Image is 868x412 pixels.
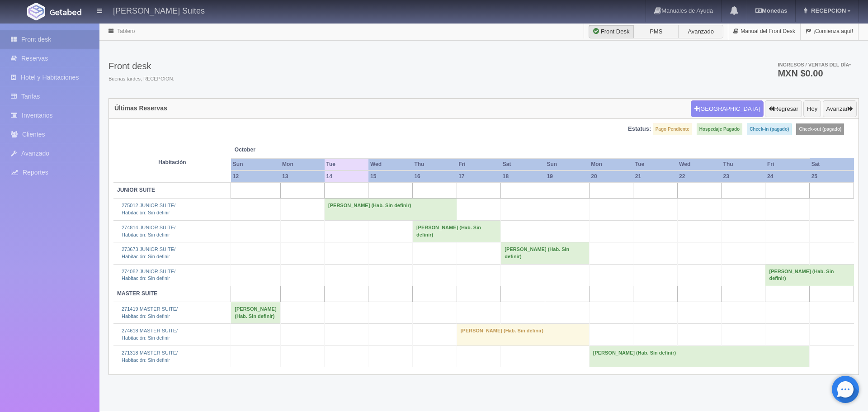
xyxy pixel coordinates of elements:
a: 271419 MASTER SUITE/Habitación: Sin definir [122,306,178,319]
span: October [235,146,321,154]
th: Sat [501,158,545,170]
th: Sun [231,158,280,170]
th: Wed [677,158,721,170]
td: [PERSON_NAME] (Hab. Sin definir) [589,346,809,367]
h3: MXN $0.00 [778,69,851,78]
label: Hospedaje Pagado [697,123,742,135]
th: 16 [412,170,457,183]
td: [PERSON_NAME] (Hab. Sin definir) [457,324,589,346]
th: Mon [589,158,633,170]
th: 24 [765,170,810,183]
th: 15 [368,170,412,183]
th: 25 [810,170,854,183]
a: Manual del Front Desk [728,23,800,40]
th: 13 [280,170,324,183]
label: PMS [633,25,679,38]
img: Getabed [27,3,45,20]
label: Pago Pendiente [653,123,692,135]
th: 12 [231,170,280,183]
b: JUNIOR SUITE [117,187,155,193]
td: [PERSON_NAME] (Hab. Sin definir) [231,302,280,324]
b: MASTER SUITE [117,290,157,297]
span: RECEPCION [809,7,846,14]
label: Avanzado [678,25,723,38]
th: Thu [722,158,765,170]
a: 271318 MASTER SUITE/Habitación: Sin definir [122,350,178,363]
label: Check-out (pagado) [796,123,844,135]
b: Monedas [755,7,787,14]
th: Fri [765,158,810,170]
th: Thu [412,158,457,170]
label: Check-in (pagado) [747,123,792,135]
img: Getabed [50,9,81,15]
a: 275012 JUNIOR SUITE/Habitación: Sin definir [122,203,175,215]
button: [GEOGRAPHIC_DATA] [691,100,764,118]
a: 273673 JUNIOR SUITE/Habitación: Sin definir [122,246,175,259]
h4: [PERSON_NAME] Suites [113,5,205,16]
th: Wed [368,158,412,170]
th: Tue [633,158,677,170]
td: [PERSON_NAME] (Hab. Sin definir) [412,220,500,242]
a: Tablero [117,28,135,34]
th: 14 [325,170,368,183]
th: 19 [545,170,590,183]
th: Sat [810,158,854,170]
td: [PERSON_NAME] (Hab. Sin definir) [501,242,589,264]
h4: Últimas Reservas [114,105,167,112]
a: ¡Comienza aquí! [801,23,858,40]
button: Hoy [803,100,821,118]
th: 17 [457,170,501,183]
td: [PERSON_NAME] (Hab. Sin definir) [765,264,854,286]
th: 21 [633,170,677,183]
th: 23 [722,170,765,183]
th: 18 [501,170,545,183]
span: Buenas tardes, RECEPCION. [108,76,175,83]
label: Estatus: [628,125,651,133]
a: 274082 JUNIOR SUITE/Habitación: Sin definir [122,269,175,281]
th: Mon [280,158,324,170]
th: Sun [545,158,590,170]
td: [PERSON_NAME] (Hab. Sin definir) [325,199,457,220]
button: Avanzar [823,100,857,118]
th: Fri [457,158,501,170]
h3: Front desk [108,61,175,71]
th: 22 [677,170,721,183]
span: Ingresos / Ventas del día [778,62,851,67]
button: Regresar [765,100,802,118]
a: 274618 MASTER SUITE/Habitación: Sin definir [122,328,178,341]
strong: Habitación [158,159,186,166]
th: 20 [589,170,633,183]
a: 274814 JUNIOR SUITE/Habitación: Sin definir [122,225,175,237]
th: Tue [325,158,368,170]
label: Front Desk [589,25,634,38]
